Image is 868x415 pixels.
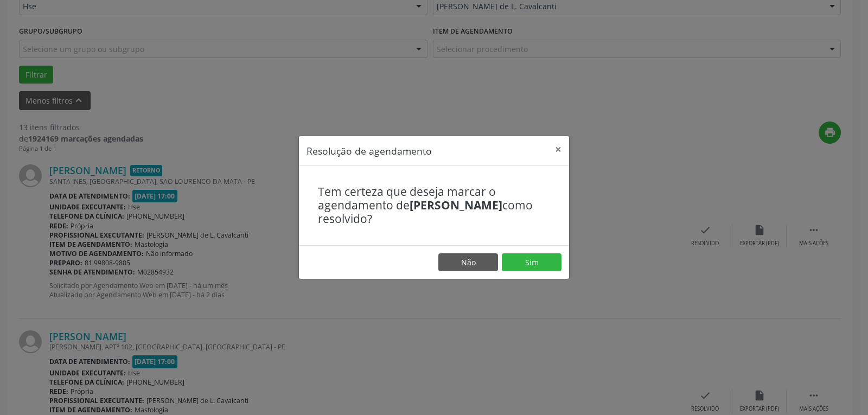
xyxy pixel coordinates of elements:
[410,197,502,213] b: [PERSON_NAME]
[318,185,550,226] h4: Tem certeza que deseja marcar o agendamento de como resolvido?
[547,136,569,163] button: Close
[502,253,561,272] button: Sim
[438,253,498,272] button: Não
[307,144,432,158] h5: Resolução de agendamento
